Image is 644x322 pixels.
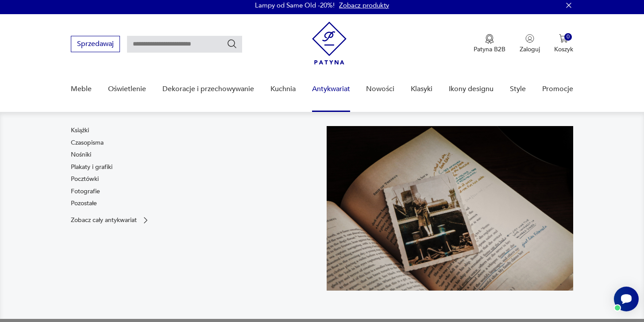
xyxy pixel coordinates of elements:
[554,45,573,54] p: Koszyk
[312,22,347,65] img: Patyna - sklep z meblami i dekoracjami vintage
[510,72,526,106] a: Style
[270,72,296,106] a: Kuchnia
[485,34,494,44] img: Ikona medalu
[559,34,568,43] img: Ikona koszyka
[474,34,505,54] button: Patyna B2B
[474,45,505,54] p: Patyna B2B
[520,34,540,54] button: Zaloguj
[71,150,91,159] a: Nośniki
[71,187,100,196] a: Fotografie
[312,72,350,106] a: Antykwariat
[71,216,150,225] a: Zobacz cały antykwariat
[411,72,432,106] a: Klasyki
[554,34,573,54] button: 0Koszyk
[564,33,572,41] div: 0
[614,287,639,311] iframe: Smartsupp widget button
[255,1,335,10] p: Lampy od Same Old -20%!
[71,217,137,223] p: Zobacz cały antykwariat
[71,72,92,106] a: Meble
[339,1,389,10] a: Zobacz produkty
[520,45,540,54] p: Zaloguj
[71,36,120,52] button: Sprzedawaj
[71,42,120,48] a: Sprzedawaj
[71,175,99,184] a: Pocztówki
[71,199,97,208] a: Pozostałe
[366,72,394,106] a: Nowości
[327,126,573,291] img: c8a9187830f37f141118a59c8d49ce82.jpg
[162,72,254,106] a: Dekoracje i przechowywanie
[542,72,573,106] a: Promocje
[449,72,494,106] a: Ikony designu
[108,72,146,106] a: Oświetlenie
[71,163,112,172] a: Plakaty i grafiki
[71,138,104,147] a: Czasopisma
[71,126,89,135] a: Książki
[474,34,505,54] a: Ikona medaluPatyna B2B
[227,38,237,49] button: Szukaj
[525,34,534,43] img: Ikonka użytkownika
